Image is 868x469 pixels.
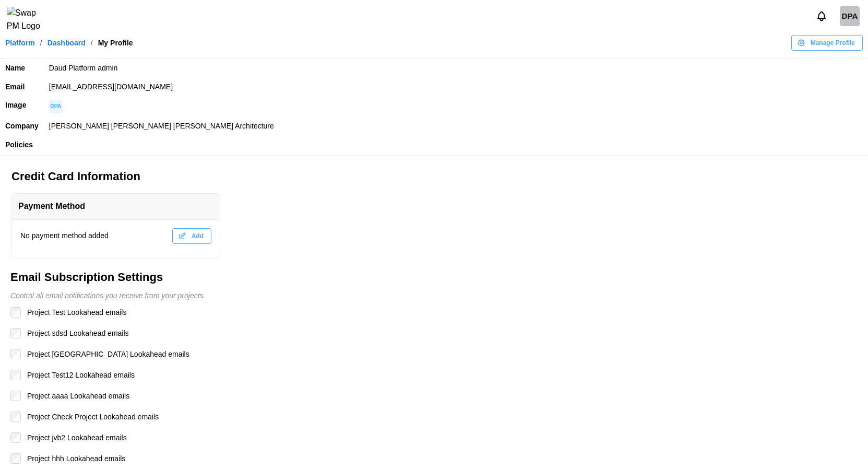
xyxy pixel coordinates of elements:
div: Payment Method [18,200,85,213]
button: Add [172,228,211,244]
td: [EMAIL_ADDRESS][DOMAIN_NAME] [44,78,868,97]
label: Project Test12 Lookahead emails [21,370,135,380]
label: Project Check Project Lookahead emails [21,412,159,422]
span: Add [192,229,204,243]
div: No payment method added [20,230,109,242]
div: / [40,39,42,46]
a: Daud Platform admin [840,6,860,26]
label: Project aaaa Lookahead emails [21,391,129,401]
a: Platform [5,39,35,46]
td: [PERSON_NAME] [PERSON_NAME] [PERSON_NAME] Architecture [44,117,868,136]
label: Project jvb2 Lookahead emails [21,432,127,443]
img: Swap PM Logo [7,7,49,33]
button: Notifications [813,7,830,25]
label: Project Test Lookahead emails [21,307,126,318]
div: image [49,100,63,113]
span: Manage Profile [811,36,855,50]
div: My Profile [98,39,133,46]
div: / [91,39,93,46]
label: Project sdsd Lookahead emails [21,328,129,338]
button: Manage Profile [791,35,863,51]
a: Dashboard [47,39,86,46]
label: Project hhh Lookahead emails [21,453,125,464]
td: Daud Platform admin [44,59,868,78]
h3: Credit Card Information [11,169,860,185]
div: DPA [840,6,860,26]
label: Project [GEOGRAPHIC_DATA] Lookahead emails [21,349,189,359]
